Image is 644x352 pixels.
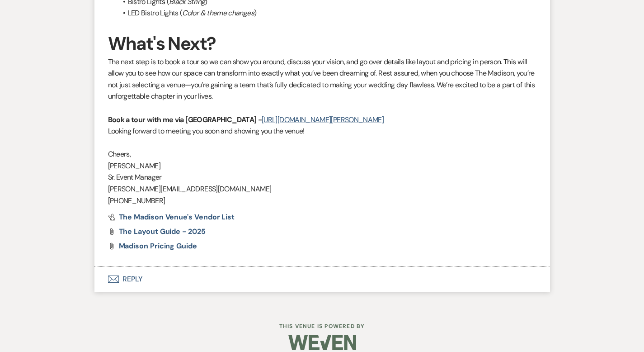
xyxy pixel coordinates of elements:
[108,148,536,160] p: Cheers,
[119,227,206,236] span: The Layout Guide - 2025
[108,214,235,221] a: The Madison Venue's Vendor List
[108,183,536,195] p: [PERSON_NAME][EMAIL_ADDRESS][DOMAIN_NAME]
[119,241,197,251] span: Madison Pricing Guide
[108,171,536,183] p: Sr. Event Manager
[108,115,262,124] strong: Book a tour with me via [GEOGRAPHIC_DATA] -
[119,212,235,222] span: The Madison Venue's Vendor List
[94,266,550,292] button: Reply
[108,125,536,137] p: Looking forward to meeting you soon and showing you the venue!
[117,7,536,19] li: LED Bistro Lights ( )
[119,228,206,235] a: The Layout Guide - 2025
[108,160,536,172] p: [PERSON_NAME]
[119,243,197,250] a: Madison Pricing Guide
[182,8,254,18] em: Color & theme changes
[108,56,536,102] p: The next step is to book a tour so we can show you around, discuss your vision, and go over detai...
[262,115,384,124] a: [URL][DOMAIN_NAME][PERSON_NAME]
[108,195,536,207] p: [PHONE_NUMBER]
[108,32,216,55] strong: What's Next?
